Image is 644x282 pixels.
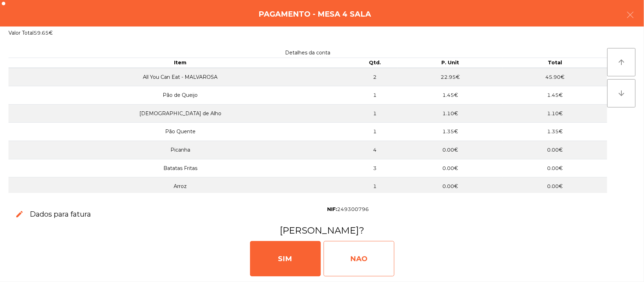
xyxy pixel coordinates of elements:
span: Detalhes da conta [285,49,331,56]
td: All You Can Eat - MALVAROSA [8,68,352,86]
h4: Pagamento - Mesa 4 Sala [259,9,371,19]
td: 1.35€ [398,123,503,141]
span: edit [15,210,24,218]
th: P. Unit [398,58,503,68]
i: arrow_downward [617,89,626,98]
td: 0.00€ [503,177,607,196]
span: 249300796 [337,206,369,212]
button: edit [10,204,30,224]
td: 45.90€ [503,68,607,86]
td: 0.00€ [398,141,503,159]
td: 22.95€ [398,68,503,86]
h3: [PERSON_NAME]? [8,224,636,237]
td: 0.00€ [503,141,607,159]
td: 3 [352,159,398,177]
td: 1.45€ [503,86,607,105]
td: 1.10€ [503,104,607,123]
td: 1 [352,86,398,105]
th: Qtd. [352,58,398,68]
span: Valor Total [8,30,34,36]
td: 1 [352,123,398,141]
span: NIF: [327,206,337,212]
td: Arroz [8,177,352,196]
td: 4 [352,141,398,159]
i: arrow_upward [617,58,626,66]
td: 0.00€ [398,159,503,177]
td: 0.00€ [503,159,607,177]
td: Batatas Fritas [8,159,352,177]
td: [DEMOGRAPHIC_DATA] de Alho [8,104,352,123]
div: NAO [324,241,394,276]
td: Pão de Queijo [8,86,352,105]
button: arrow_downward [607,79,636,107]
td: 1 [352,104,398,123]
span: 59.65€ [34,30,53,36]
button: arrow_upward [607,48,636,76]
th: Item [8,58,352,68]
td: Pão Quente [8,123,352,141]
td: 2 [352,68,398,86]
td: 1.10€ [398,104,503,123]
td: 0.00€ [398,177,503,196]
div: SIM [250,241,321,276]
td: 1.45€ [398,86,503,105]
th: Total [503,58,607,68]
h3: Dados para fatura [30,209,91,219]
td: Picanha [8,141,352,159]
td: 1 [352,177,398,196]
td: 1.35€ [503,123,607,141]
